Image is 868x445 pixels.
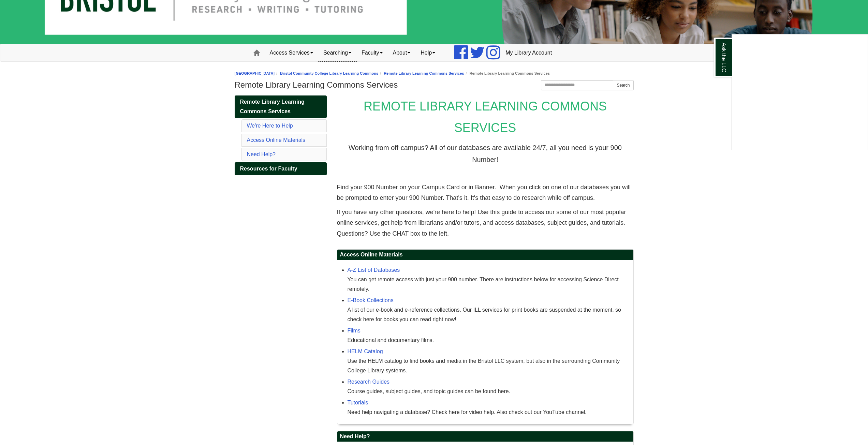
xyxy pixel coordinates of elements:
[337,431,633,442] h2: Need Help?
[732,34,868,150] div: Ask the LLC
[732,34,868,150] iframe: Chat Widget
[714,38,732,77] a: Ask the LLC
[348,400,368,405] a: Tutorials
[613,80,633,90] button: Search
[348,407,630,417] div: Need help navigating a database? Check here for video help. Also check out our YouTube channel.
